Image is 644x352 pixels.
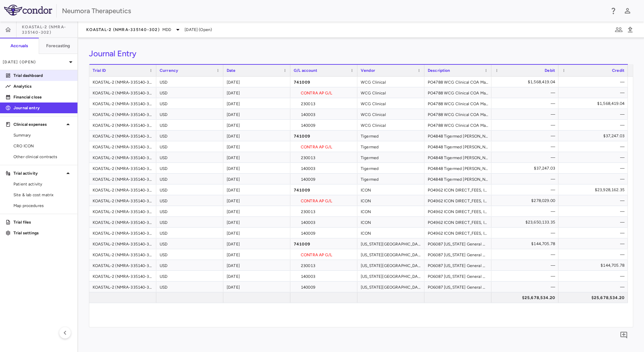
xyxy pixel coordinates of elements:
div: — [497,141,555,152]
div: PO4962 ICON DIRECT_FEES, INVESTIGATOR_FEES, PASS_THROUGH [424,195,491,206]
div: USD [156,282,223,292]
div: ICON [357,184,424,195]
div: — [565,206,624,217]
p: Trial activity [13,170,64,176]
div: PO4788 WCG Clinical COA Management, Data Processing & Data Monitoring, Devices, Electronic Forms ... [424,109,491,119]
div: [DATE] [223,141,290,152]
div: — [497,249,555,260]
div: 140003 [290,271,357,281]
div: 741009 [290,130,357,141]
div: WCG Clinical [357,98,424,109]
div: — [497,174,555,184]
div: KOASTAL-2 (NMRA-335140-302) [89,109,156,119]
div: KOASTAL-2 (NMRA-335140-302) [89,228,156,238]
span: Site & lab cost matrix [13,192,72,198]
div: [DATE] [223,77,290,87]
p: Trial files [13,219,72,225]
div: KOASTAL-2 (NMRA-335140-302) [89,163,156,173]
div: USD [156,206,223,216]
div: [DATE] [223,184,290,195]
div: [DATE] [223,195,290,206]
div: Tigermed [357,163,424,173]
div: — [565,217,624,228]
div: — [497,206,555,217]
div: — [565,271,624,282]
div: $144,705.78 [565,260,624,271]
div: WCG Clinical [357,77,424,87]
div: PO4848 Tigermed [PERSON_NAME] Dry-run/Re-run, [PERSON_NAME] specification and creation, Final Ana... [424,152,491,163]
div: KOASTAL-2 (NMRA-335140-302) [89,152,156,163]
div: 741009 [290,77,357,87]
div: USD [156,174,223,184]
div: $278,029.00 [497,195,555,206]
div: PO4962 ICON DIRECT_FEES, INVESTIGATOR_FEES, PASS_THROUGH [424,217,491,227]
div: 140009 [290,174,357,184]
div: PO4848 Tigermed [PERSON_NAME] Dry-run/Re-run, [PERSON_NAME] specification and creation, Final Ana... [424,130,491,141]
h6: Forecasting [46,43,70,49]
div: PO6087 [US_STATE] General Hospital Project Management Enrollment, Project Management Start-Up, SA... [424,249,491,260]
div: $37,247.03 [497,163,555,174]
button: Add comment [618,329,630,341]
h6: Accruals [10,43,28,49]
div: 140009 [290,282,357,292]
div: ICON [357,217,424,227]
div: PO4848 Tigermed [PERSON_NAME] Dry-run/Re-run, [PERSON_NAME] specification and creation, Final Ana... [424,163,491,173]
div: 140009 [290,228,357,238]
div: PO4788 WCG Clinical COA Management, Data Processing & Data Monitoring, Devices, Electronic Forms ... [424,77,491,87]
div: PO6087 [US_STATE] General Hospital Project Management Enrollment, Project Management Start-Up, SA... [424,238,491,249]
div: $144,705.78 [497,238,555,249]
div: USD [156,152,223,163]
div: — [565,282,624,292]
div: USD [156,141,223,152]
div: [DATE] [223,260,290,270]
div: KOASTAL-2 (NMRA-335140-302) [89,249,156,260]
div: USD [156,228,223,238]
div: — [565,141,624,152]
div: KOASTAL-2 (NMRA-335140-302) [89,260,156,270]
div: PO4962 ICON DIRECT_FEES, INVESTIGATOR_FEES, PASS_THROUGH [424,206,491,216]
div: [US_STATE][GEOGRAPHIC_DATA] [357,238,424,249]
div: — [565,228,624,238]
div: WCG Clinical [357,109,424,119]
div: 741009 [290,238,357,249]
div: Tigermed [357,174,424,184]
div: KOASTAL-2 (NMRA-335140-302) [89,195,156,206]
div: WCG Clinical [357,120,424,130]
div: 140003 [290,217,357,227]
h3: Journal Entry [89,49,136,59]
div: ICON [357,228,424,238]
p: Clinical expenses [13,121,64,127]
div: KOASTAL-2 (NMRA-335140-302) [89,120,156,130]
img: logo-full-SnFGN8VE.png [4,5,52,16]
div: USD [156,217,223,227]
div: PO4848 Tigermed [PERSON_NAME] Dry-run/Re-run, [PERSON_NAME] specification and creation, Final Ana... [424,141,491,152]
p: Trial settings [13,230,72,236]
span: Debit [545,68,555,73]
div: — [497,98,555,109]
div: 140003 [290,163,357,173]
div: [DATE] [223,282,290,292]
div: PO4788 WCG Clinical COA Management, Data Processing & Data Monitoring, Devices, Electronic Forms ... [424,98,491,109]
svg: Add comment [620,331,628,339]
div: [DATE] [223,217,290,227]
div: USD [156,130,223,141]
div: [US_STATE][GEOGRAPHIC_DATA] [357,260,424,270]
span: Currency [160,68,178,73]
div: USD [156,249,223,260]
div: CONTRA AP G/L [290,141,357,152]
p: Journal entry [13,105,72,111]
div: CONTRA AP G/L [290,195,357,206]
div: — [497,130,555,141]
div: KOASTAL-2 (NMRA-335140-302) [89,77,156,87]
span: Credit [612,68,624,73]
p: Analytics [13,83,72,89]
div: USD [156,87,223,98]
span: Trial ID [93,68,106,73]
div: — [565,109,624,120]
div: USD [156,260,223,270]
div: 230013 [290,152,357,163]
div: — [497,271,555,282]
div: — [565,195,624,206]
div: — [565,120,624,130]
div: 230013 [290,206,357,216]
